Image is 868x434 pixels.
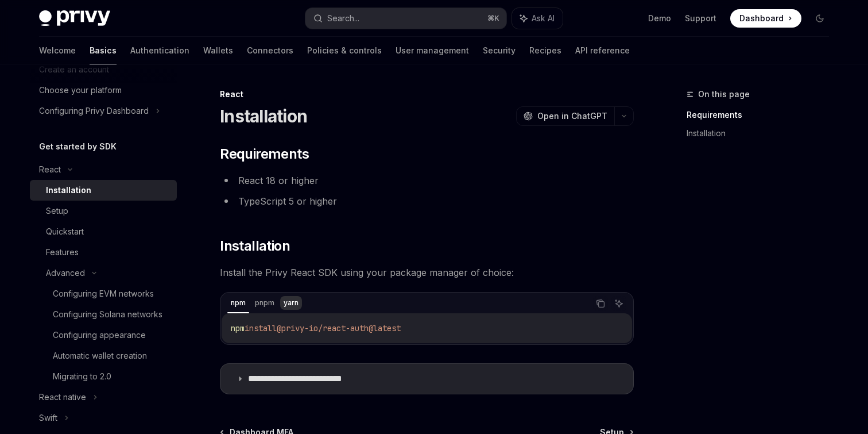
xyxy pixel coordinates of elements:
a: Configuring EVM networks [30,283,177,304]
div: pnpm [251,296,278,310]
a: Quickstart [30,221,177,242]
span: Dashboard [739,13,784,24]
div: Swift [39,411,57,425]
a: Security [483,37,516,64]
div: npm [227,296,249,310]
div: Advanced [46,266,85,280]
div: Configuring appearance [53,328,146,342]
a: Demo [648,13,671,24]
a: Migrating to 2.0 [30,366,177,387]
a: Basics [90,37,117,64]
span: Install the Privy React SDK using your package manager of choice: [220,264,634,281]
div: Installation [46,183,91,197]
a: Support [685,13,716,24]
li: TypeScript 5 or higher [220,193,634,209]
a: User management [396,37,469,64]
button: Search...⌘K [305,8,506,29]
a: Choose your platform [30,80,177,101]
span: Installation [220,237,290,255]
a: Wallets [203,37,233,64]
button: Ask AI [512,8,563,29]
a: API reference [575,37,630,64]
a: Configuring Solana networks [30,304,177,325]
div: Features [46,245,79,259]
span: Requirements [220,145,309,163]
div: React [220,89,634,100]
a: Policies & controls [307,37,382,64]
a: Setup [30,201,177,221]
img: dark logo [39,10,110,26]
span: @privy-io/react-auth@latest [277,323,401,333]
span: Ask AI [532,13,555,24]
button: Open in ChatGPT [516,106,614,126]
div: Migrating to 2.0 [53,370,111,383]
button: Ask AI [611,296,626,311]
span: npm [231,323,245,333]
a: Connectors [247,37,293,64]
div: React native [39,390,86,404]
a: Features [30,242,177,263]
a: Welcome [39,37,76,64]
span: On this page [698,87,750,101]
a: Requirements [687,106,838,124]
div: Automatic wallet creation [53,349,147,363]
a: Automatic wallet creation [30,345,177,366]
div: React [39,163,61,176]
a: Authentication [130,37,189,64]
li: React 18 or higher [220,172,634,189]
a: Recipes [529,37,561,64]
div: Configuring EVM networks [53,287,154,301]
a: Dashboard [730,9,801,28]
span: ⌘ K [487,14,499,23]
div: yarn [280,296,302,310]
button: Toggle dark mode [811,9,829,28]
a: Configuring appearance [30,325,177,345]
div: Configuring Privy Dashboard [39,104,149,118]
button: Copy the contents from the code block [593,296,608,311]
div: Search... [327,11,359,25]
div: Setup [46,204,68,218]
a: Installation [687,124,838,143]
div: Configuring Solana networks [53,308,162,321]
span: Open in ChatGPT [537,110,607,122]
a: Installation [30,180,177,201]
div: Quickstart [46,225,84,239]
h5: Get started by SDK [39,140,117,153]
span: install [245,323,277,333]
h1: Installation [220,106,307,126]
div: Choose your platform [39,83,122,97]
